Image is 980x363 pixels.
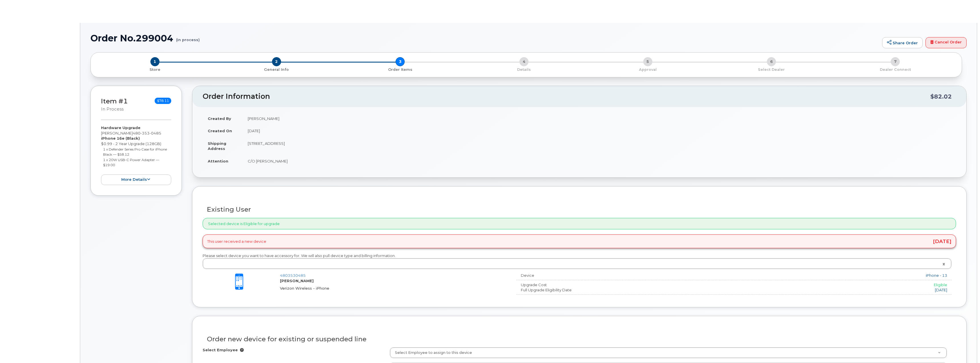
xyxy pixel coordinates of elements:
small: 1 x Defender Series Pro Case for iPhone Black — $58.12 [103,147,167,157]
strong: Hardware Upgrade [101,125,140,130]
label: Select Employee [203,347,238,353]
div: Verizon Wireless - iPhone [280,286,507,291]
div: iPhone - 13 [702,273,947,278]
div: Full Upgrade Eligibility Date [517,287,698,293]
div: Upgrade Cost [517,282,698,288]
p: General Info [217,67,336,72]
i: Selection will overwrite employee Name, Number, City and Business Units inputs [240,348,244,352]
a: Item #1 [101,97,128,105]
div: [PERSON_NAME] $0.99 - 2 Year Upgrade (128GB) [101,125,171,185]
span: 1 [150,57,160,66]
div: [DATE] [702,287,947,293]
td: [DATE] [243,125,956,137]
a: Cancel Order [925,37,967,49]
div: Please select device you want to have accessory for. We will also pull device type and billing in... [203,253,956,269]
span: 2 [272,57,281,66]
small: in process [101,107,124,112]
a: 4803530485 [280,273,306,278]
span: 480 [133,131,161,135]
h1: Order No.299004 [90,33,879,43]
div: Selected device is Eligible for upgrade [203,218,956,230]
strong: Created By [208,116,231,121]
button: more details [101,175,171,185]
small: (in process) [176,33,200,42]
strong: iPhone 16e (Black) [101,136,140,141]
div: Device [517,273,698,278]
a: 2 General Info [215,66,338,72]
p: Store [98,67,212,72]
td: [STREET_ADDRESS] [243,137,956,155]
span: $78.11 [155,98,171,104]
span: Select Employee to assign to this device [392,350,472,355]
span: 353 [140,131,150,135]
a: 1 Store [95,66,215,72]
td: C/O [PERSON_NAME] [243,155,956,167]
a: Select Employee to assign to this device [390,348,947,358]
strong: [PERSON_NAME] [280,278,314,283]
h3: Existing User [207,206,952,213]
td: [PERSON_NAME] [243,112,956,125]
strong: Created On [208,129,232,133]
strong: Attention [208,159,228,163]
h3: Order new device for existing or suspended line [207,336,952,343]
div: Eligible [702,282,947,288]
div: This user received a new device [203,234,956,248]
strong: Shipping Address [208,141,226,151]
a: Share Order [882,37,923,49]
h2: Order Information [203,93,930,101]
span: [DATE] [933,239,951,244]
small: 1 x 20W USB-C Power Adapter — $19.00 [103,158,159,167]
div: $82.02 [930,91,952,102]
span: 0485 [150,131,161,135]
